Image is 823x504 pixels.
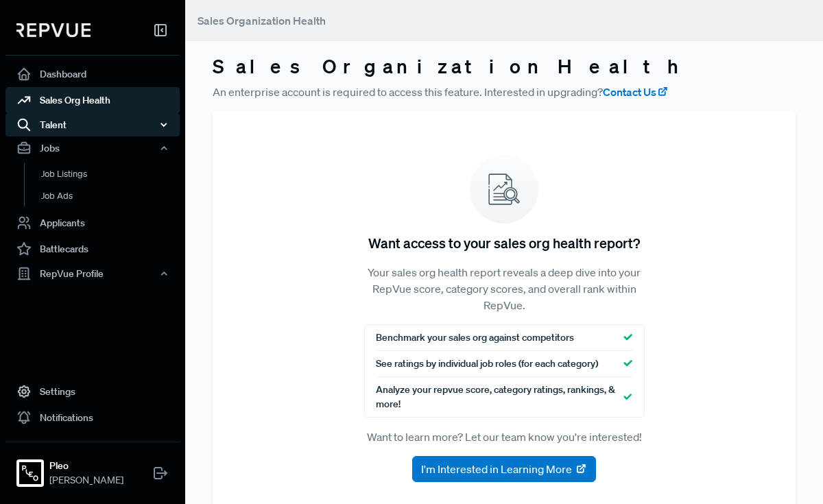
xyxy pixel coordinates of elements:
[5,210,180,236] a: Applicants
[376,331,574,345] span: Benchmark your sales org against competitors
[5,379,180,405] a: Settings
[376,383,624,411] span: Analyze your repvue score, category ratings, rankings, & more!
[213,55,796,78] h3: Sales Organization Health
[16,23,91,37] img: RepVue
[412,456,596,482] button: I'm Interested in Learning More
[19,462,41,484] img: Pleo
[5,236,180,262] a: Battlecards
[5,87,180,113] a: Sales Org Health
[421,461,572,477] span: I'm Interested in Learning More
[5,136,180,160] button: Jobs
[198,14,326,27] span: Sales Organization Health
[49,473,123,488] span: [PERSON_NAME]
[364,429,645,445] p: Want to learn more? Let our team know you're interested!
[5,61,180,87] a: Dashboard
[24,185,198,207] a: Job Ads
[24,163,198,185] a: Job Listings
[603,84,669,100] a: Contact Us
[364,264,645,313] p: Your sales org health report reveals a deep dive into your RepVue score, category scores, and ove...
[5,405,180,431] a: Notifications
[5,113,180,136] button: Talent
[376,357,598,371] span: See ratings by individual job roles (for each category)
[213,84,796,100] p: An enterprise account is required to access this feature. Interested in upgrading?
[5,262,180,285] button: RepVue Profile
[49,459,123,473] strong: Pleo
[368,235,640,251] h5: Want access to your sales org health report?
[5,442,180,493] a: PleoPleo[PERSON_NAME]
